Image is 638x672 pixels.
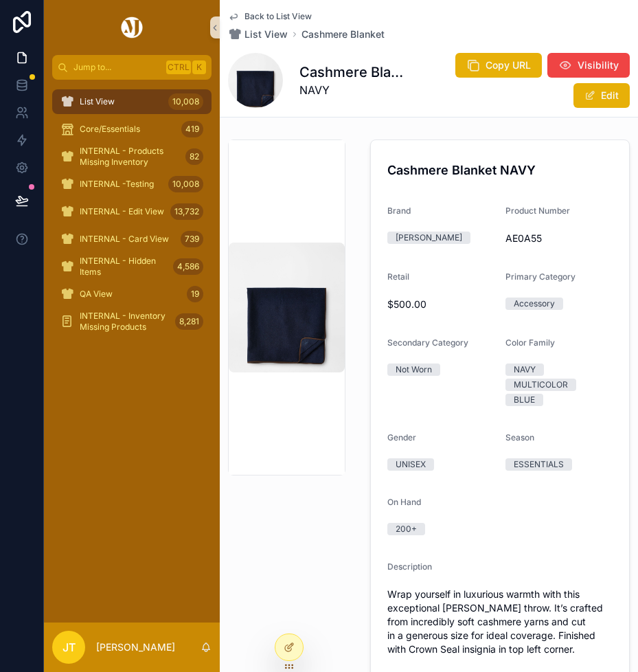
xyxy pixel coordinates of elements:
div: 8,281 [175,313,203,330]
a: INTERNAL -Testing10,008 [52,172,212,197]
a: INTERNAL - Card View739 [52,227,212,251]
div: BLUE [514,394,535,406]
a: INTERNAL - Hidden Items4,586 [52,254,212,279]
p: [PERSON_NAME] [96,640,175,654]
span: NAVY [299,82,407,98]
h4: Cashmere Blanket NAVY [387,161,613,179]
span: Primary Category [505,271,576,282]
span: Brand [387,205,411,216]
span: Core/Essentials [80,124,140,135]
a: Back to List View [228,11,312,22]
div: 10,008 [168,93,203,110]
div: 419 [181,121,203,137]
span: Product Number [505,205,570,216]
span: Ctrl [166,60,191,74]
div: UNISEX [396,458,426,471]
div: NAVY [514,363,536,376]
div: 739 [181,231,203,247]
span: Visibility [578,58,619,72]
span: $500.00 [387,298,494,311]
div: Not Worn [396,363,432,376]
a: INTERNAL - Inventory Missing Products8,281 [52,309,212,334]
a: List View10,008 [52,89,212,114]
img: App logo [119,16,145,38]
span: AE0A55 [505,232,613,245]
span: QA View [80,289,113,300]
span: List View [80,96,115,107]
button: Jump to...CtrlK [52,55,212,80]
div: [PERSON_NAME] [396,232,462,244]
button: Visibility [547,53,630,78]
a: INTERNAL - Edit View13,732 [52,199,212,224]
span: On Hand [387,497,421,507]
a: Cashmere Blanket [301,27,385,41]
div: 200+ [396,523,417,535]
div: 82 [185,148,203,165]
a: List View [228,27,288,41]
span: INTERNAL - Hidden Items [80,256,168,278]
span: Season [505,432,534,443]
div: 19 [187,286,203,302]
div: Accessory [514,298,555,310]
div: ESSENTIALS [514,458,564,471]
span: JT [62,639,76,656]
div: MULTICOLOR [514,379,568,391]
span: Secondary Category [387,337,468,348]
a: INTERNAL - Products Missing Inventory82 [52,144,212,169]
div: 4,586 [173,258,203,275]
img: AE0A55_NAV.jpg [229,243,345,373]
span: Retail [387,271,409,282]
div: 13,732 [170,203,203,220]
div: 10,008 [168,176,203,192]
span: List View [244,27,288,41]
span: Copy URL [486,58,531,72]
div: scrollable content [44,80,220,352]
span: INTERNAL - Card View [80,234,169,245]
a: Core/Essentials419 [52,117,212,142]
span: INTERNAL - Edit View [80,206,164,217]
span: Color Family [505,337,555,348]
span: INTERNAL -Testing [80,179,154,190]
button: Edit [573,83,630,108]
h1: Cashmere Blanket [299,63,407,82]
a: QA View19 [52,282,212,306]
button: Copy URL [455,53,542,78]
span: K [194,62,205,73]
span: Wrap yourself in luxurious warmth with this exceptional [PERSON_NAME] throw. It’s crafted from in... [387,587,613,656]
span: Gender [387,432,416,443]
span: Back to List View [244,11,312,22]
span: Jump to... [73,62,161,73]
span: INTERNAL - Products Missing Inventory [80,146,180,168]
span: Description [387,561,432,572]
span: INTERNAL - Inventory Missing Products [80,311,170,333]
